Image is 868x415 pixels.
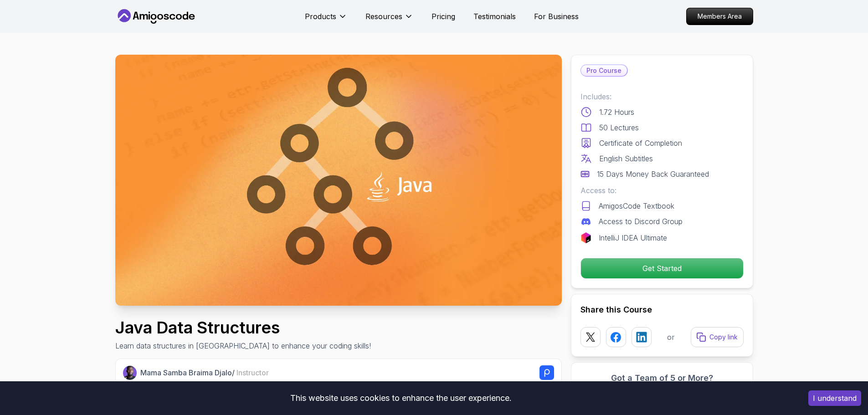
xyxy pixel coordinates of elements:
button: Get Started [580,258,744,279]
p: or [667,332,675,343]
iframe: chat widget [812,358,868,401]
h3: Got a Team of 5 or More? [580,372,744,384]
p: Certificate of Completion [599,138,682,149]
p: Members Area [687,8,753,25]
span: Instructor [236,368,269,377]
button: Resources [365,11,413,29]
p: Pro Course [581,65,627,76]
p: Get Started [581,258,743,278]
p: Products [305,11,336,22]
a: Pricing [431,11,455,22]
p: Includes: [580,91,744,102]
button: Accept cookies [808,390,861,406]
p: 15 Days Money Back Guaranteed [597,169,709,179]
p: Access to: [580,185,744,196]
p: AmigosCode Textbook [599,200,674,211]
p: 1.72 Hours [599,107,634,118]
p: Mama Samba Braima Djalo / [140,367,269,378]
p: 50 Lectures [599,122,639,133]
p: English Subtitles [599,153,653,164]
p: Access to Discord Group [599,216,683,227]
button: Copy link [691,327,744,347]
img: Nelson Djalo [123,366,137,380]
p: IntelliJ IDEA Ultimate [599,232,667,243]
button: Products [305,11,347,29]
h1: Java Data Structures [115,318,371,337]
a: Members Area [686,8,753,25]
div: This website uses cookies to enhance the user experience. [7,388,795,408]
img: java-data-structures_thumbnail [115,55,562,306]
a: Testimonials [473,11,516,22]
a: For Business [534,11,579,22]
p: Resources [365,11,402,22]
img: jetbrains logo [580,232,591,243]
p: Copy link [709,333,738,342]
p: Learn data structures in [GEOGRAPHIC_DATA] to enhance your coding skills! [115,340,371,351]
h2: Share this Course [580,303,744,316]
